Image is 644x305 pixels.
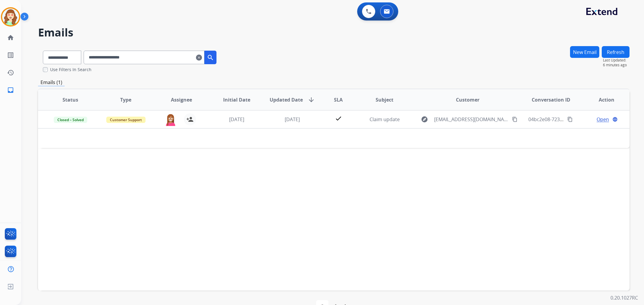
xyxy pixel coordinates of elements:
mat-icon: person_add [186,116,194,123]
p: Emails (1) [38,79,65,86]
th: Action [574,89,630,110]
mat-icon: inbox [7,86,14,94]
p: 0.20.1027RC [610,294,638,301]
mat-icon: check [335,115,342,122]
mat-icon: search [207,54,214,61]
span: Last Updated: [603,58,630,63]
span: [DATE] [229,116,244,123]
span: Subject [376,96,393,103]
span: Status [62,96,78,103]
img: avatar [2,8,19,25]
span: Claim update [370,116,400,123]
label: Use Filters In Search [50,67,91,73]
span: Updated Date [270,96,303,103]
span: Customer [456,96,479,103]
span: Assignee [171,96,192,103]
mat-icon: home [7,34,14,41]
mat-icon: list_alt [7,52,14,59]
span: SLA [334,96,343,103]
span: Open [597,116,609,123]
mat-icon: explore [421,116,428,123]
span: Type [120,96,131,103]
span: 6 minutes ago [603,63,630,68]
mat-icon: content_copy [512,117,517,122]
mat-icon: language [612,117,618,122]
button: Refresh [602,46,630,58]
mat-icon: history [7,69,14,76]
mat-icon: clear [196,54,202,61]
span: 04bc2e08-723d-4ee0-a3ca-580354aad76c [528,116,621,123]
h2: Emails [38,27,630,39]
span: Initial Date [223,96,250,103]
mat-icon: arrow_downward [308,96,315,103]
span: [EMAIL_ADDRESS][DOMAIN_NAME] [434,116,508,123]
span: [DATE] [285,116,300,123]
span: Customer Support [106,117,146,123]
span: Closed – Solved [54,117,87,123]
mat-icon: content_copy [567,117,573,122]
img: agent-avatar [165,113,177,126]
button: New Email [570,46,599,58]
span: Conversation ID [532,96,570,103]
